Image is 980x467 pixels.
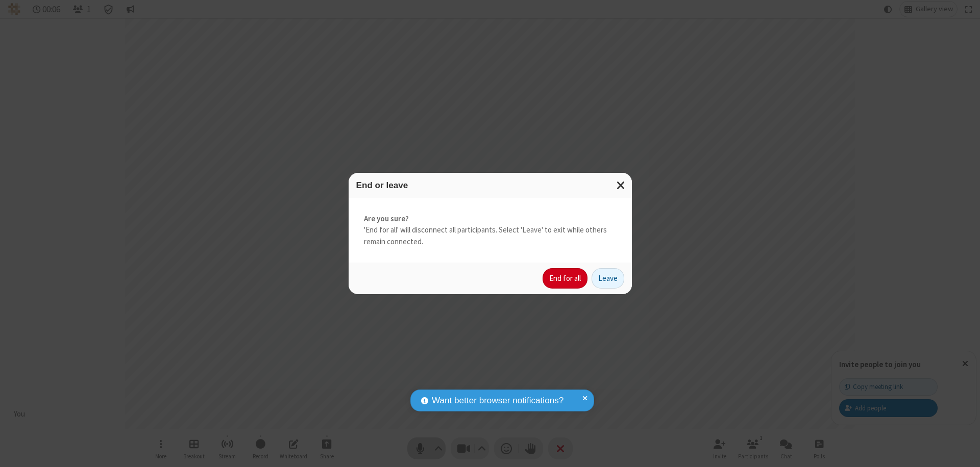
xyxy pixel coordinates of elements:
h3: End or leave [356,180,624,190]
button: End for all [543,268,587,289]
button: Close modal [610,173,632,198]
div: 'End for all' will disconnect all participants. Select 'Leave' to exit while others remain connec... [349,198,632,263]
strong: Are you sure? [364,213,617,225]
button: Leave [592,268,624,289]
span: Want better browser notifications? [432,394,563,407]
